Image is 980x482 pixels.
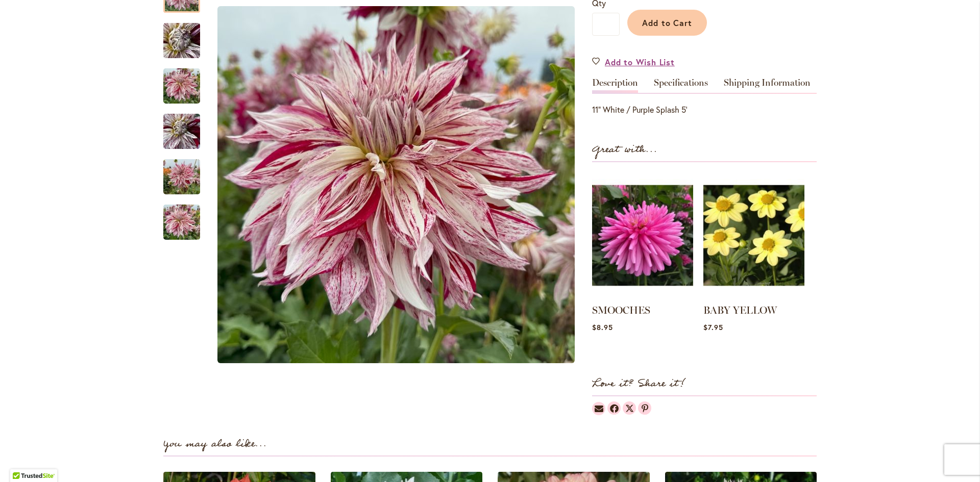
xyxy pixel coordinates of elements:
strong: You may also like... [163,436,267,452]
div: KNIGHT'S ARMOUR [163,149,210,194]
p: 11" White / Purple Splash 5' [592,104,817,116]
span: Add to Wish List [605,56,675,68]
img: KNIGHT'S ARMOUR [163,198,200,247]
span: $7.95 [703,322,723,332]
img: BABY YELLOW [703,172,804,299]
strong: Great with... [592,141,657,158]
strong: Love it? Share it! [592,375,685,392]
a: Dahlias on Pinterest [638,401,651,415]
img: SMOOCHES [592,172,693,299]
a: Shipping Information [724,78,811,93]
a: Dahlias on Twitter [623,401,636,415]
img: KNIGHT'S ARMOUR [163,62,200,111]
div: KNIGHT'S ARMOUR [163,58,210,104]
div: KNIGHT'S ARMOUR [163,13,210,58]
a: SMOOCHES [592,304,650,316]
span: $8.95 [592,322,613,332]
a: Description [592,78,638,93]
img: KNIGHT'S ARMOUR [163,107,200,156]
img: KNIGHT'S ARMOUR [163,153,200,201]
img: KNIGHT'S ARMOUR [145,13,218,68]
div: Detailed Product Info [592,78,817,116]
img: KNIGHTS ARMOUR [217,7,575,364]
button: Add to Cart [627,10,707,36]
iframe: Launch Accessibility Center [8,446,36,474]
div: KNIGHT'S ARMOUR [163,104,210,149]
span: Add to Cart [642,17,693,28]
a: BABY YELLOW [703,304,777,316]
a: Specifications [654,78,708,93]
a: Dahlias on Facebook [607,401,621,415]
a: Add to Wish List [592,56,675,68]
div: KNIGHT'S ARMOUR [163,194,200,240]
